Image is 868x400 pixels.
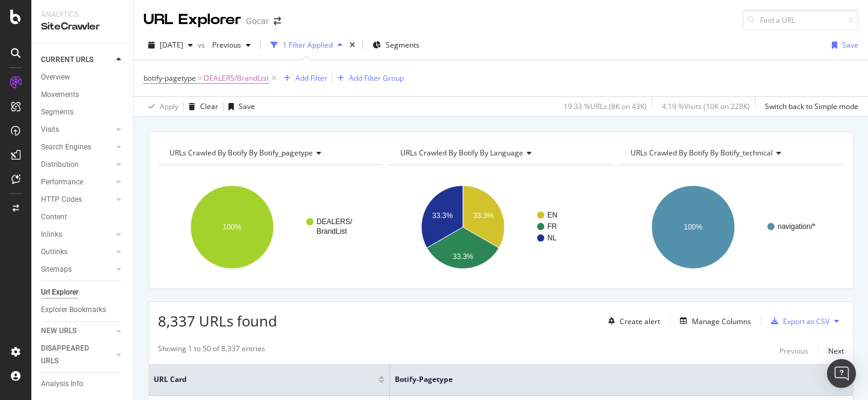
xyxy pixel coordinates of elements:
[41,141,113,154] a: Search Engines
[41,89,125,101] a: Movements
[41,71,125,84] a: Overview
[143,73,196,83] span: botify-pagetype
[692,316,751,327] div: Manage Columns
[316,227,347,236] text: BrandList
[386,40,420,50] span: Segments
[143,97,178,116] button: Apply
[779,343,808,358] button: Previous
[274,17,281,25] div: arrow-right-arrow-left
[239,101,255,111] div: Save
[619,175,844,280] svg: A chart.
[246,15,269,27] div: Gocar
[167,143,372,163] h4: URLs Crawled By Botify By botify_pagetype
[41,106,125,119] a: Segments
[628,143,833,163] h4: URLs Crawled By Botify By botify_technical
[779,346,808,356] div: Previous
[41,378,125,390] a: Analysis Info
[547,211,558,219] text: EN
[828,346,844,356] div: Next
[204,70,269,87] span: DEALERS/BrandList
[675,314,751,328] button: Manage Columns
[783,316,829,327] div: Export as CSV
[41,228,62,241] div: Inlinks
[41,342,102,367] div: DISAPPEARED URLS
[41,378,83,390] div: Analysis Info
[41,325,77,337] div: NEW URLS
[41,193,113,206] a: HTTP Codes
[765,101,858,111] div: Switch back to Simple mode
[160,40,183,50] span: 2025 Sep. 9th
[279,71,327,86] button: Add Filter
[743,10,858,31] input: Find a URL
[398,143,603,163] h4: URLs Crawled By Botify By language
[41,71,70,84] div: Overview
[41,263,72,276] div: Sitemaps
[41,211,125,223] a: Content
[828,343,844,358] button: Next
[143,10,241,30] div: URL Explorer
[564,101,647,111] div: 19.33 % URLs ( 8K on 43K )
[41,54,113,66] a: CURRENT URLS
[143,36,198,55] button: [DATE]
[620,316,660,327] div: Create alert
[760,97,858,116] button: Switch back to Simple mode
[41,158,79,171] div: Distribution
[41,193,82,206] div: HTTP Codes
[154,374,376,385] span: URL Card
[368,36,424,55] button: Segments
[41,10,124,20] div: Analytics
[41,304,125,316] a: Explorer Bookmarks
[333,71,404,86] button: Add Filter Group
[41,304,106,316] div: Explorer Bookmarks
[41,342,113,367] a: DISAPPEARED URLS
[41,123,59,136] div: Visits
[662,101,750,111] div: 4.19 % Visits ( 10K on 228K )
[347,39,357,51] div: times
[200,101,218,111] div: Clear
[41,20,124,34] div: SiteCrawler
[316,217,353,226] text: DEALERS/
[827,359,856,388] div: Open Intercom Messenger
[41,211,67,223] div: Content
[453,252,473,261] text: 33.3%
[184,97,218,116] button: Clear
[158,311,277,331] span: 8,337 URLs found
[223,223,242,231] text: 100%
[684,223,703,231] text: 100%
[158,343,265,358] div: Showing 1 to 50 of 8,337 entries
[631,148,773,158] span: URLs Crawled By Botify By botify_technical
[158,175,383,280] svg: A chart.
[395,374,824,385] span: botify-pagetype
[41,158,113,171] a: Distribution
[603,311,660,331] button: Create alert
[41,325,113,337] a: NEW URLS
[283,40,333,50] div: 1 Filter Applied
[41,141,91,154] div: Search Engines
[41,106,74,119] div: Segments
[41,263,113,276] a: Sitemaps
[41,89,79,101] div: Movements
[207,36,256,55] button: Previous
[207,40,241,50] span: Previous
[41,176,83,189] div: Performance
[41,246,113,258] a: Outlinks
[295,73,327,83] div: Add Filter
[41,286,78,299] div: Url Explorer
[266,36,347,55] button: 1 Filter Applied
[41,286,125,299] a: Url Explorer
[827,36,858,55] button: Save
[41,123,113,136] a: Visits
[547,222,557,231] text: FR
[842,40,858,50] div: Save
[766,311,829,331] button: Export as CSV
[349,73,404,83] div: Add Filter Group
[160,101,178,111] div: Apply
[198,40,207,50] span: vs
[169,148,313,158] span: URLs Crawled By Botify By botify_pagetype
[41,246,68,258] div: Outlinks
[41,176,113,189] a: Performance
[198,73,202,83] span: =
[400,148,523,158] span: URLs Crawled By Botify By language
